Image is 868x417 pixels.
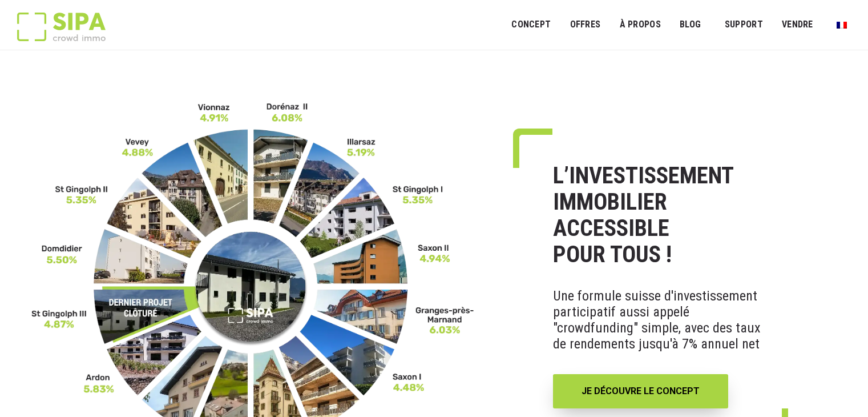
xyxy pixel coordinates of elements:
[672,12,709,38] a: Blog
[511,10,851,39] nav: Menu principal
[612,12,668,38] a: À PROPOS
[837,22,847,29] img: Français
[829,14,854,35] a: Passer à
[562,12,608,38] a: OFFRES
[774,12,821,38] a: VENDRE
[717,12,770,38] a: SUPPORT
[553,163,763,268] h1: L’INVESTISSEMENT IMMOBILIER ACCESSIBLE POUR TOUS !
[553,374,728,408] a: JE DÉCOUVRE LE CONCEPT
[504,12,558,38] a: Concept
[553,279,763,360] p: Une formule suisse d'investissement participatif aussi appelé "crowdfunding" simple, avec des tau...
